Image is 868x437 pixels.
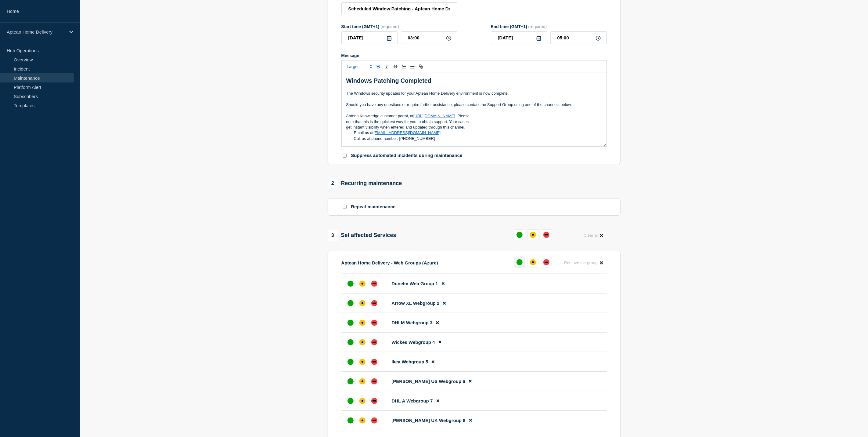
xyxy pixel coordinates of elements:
input: HH:MM [401,31,457,44]
span: Wickes Webgroup 4 [392,340,435,345]
span: (required) [528,24,547,29]
div: down [371,378,377,384]
button: up [514,257,525,268]
a: [URL][DOMAIN_NAME] [413,114,455,118]
p: · Call us at phone number: [PHONE_NUMBER] [346,136,602,141]
input: Repeat maintenance [343,205,347,209]
div: down [371,359,377,365]
strong: Windows Patching Completed [346,77,431,84]
div: Message [342,73,607,146]
div: affected [359,398,366,404]
a: [EMAIL_ADDRESS][DOMAIN_NAME] [373,130,441,135]
div: down [543,259,549,265]
div: up [348,320,354,326]
p: The Windows security updates for your Aptean Home Delivery environment is now complete. [346,91,602,96]
span: 3 [328,230,338,241]
p: Aptean Home Delivery [7,29,65,35]
div: up [348,281,354,287]
span: 2 [328,178,338,188]
div: affected [359,300,366,306]
span: Remove the group [564,260,598,265]
input: YYYY-MM-DD [491,31,547,44]
input: Suppress automated incidents during maintenance [343,154,347,158]
p: · Email us at [346,130,602,136]
button: Toggle ordered list [400,63,408,70]
div: affected [359,281,366,287]
p: Repeat maintenance [351,204,396,210]
span: (required) [380,24,399,29]
div: affected [359,320,366,326]
input: YYYY-MM-DD [341,31,398,44]
div: down [371,398,377,404]
div: up [517,259,523,265]
input: HH:MM [550,31,607,44]
div: Recurring maintenance [328,178,402,188]
div: down [371,339,377,345]
div: End time (GMT+1) [491,24,607,29]
button: Toggle bold text [374,63,383,70]
button: up [514,229,525,240]
p: Should you have any questions or require further assistance, please contact the Support Group usi... [346,102,602,107]
div: up [348,398,354,404]
button: Remove the group [560,257,607,269]
p: Suppress automated incidents during maintenance [351,153,463,158]
div: affected [530,232,536,238]
div: down [543,232,549,238]
button: down [541,229,552,240]
button: Toggle link [417,63,425,70]
p: Aptean Knowledge customer portal, at . Please [346,113,602,119]
button: down [541,257,552,268]
p: get instant visibility when entered and updated through this channel. [346,125,602,130]
div: up [517,232,523,238]
span: [PERSON_NAME] UK Webgroup 8 [392,418,466,423]
input: Title [341,2,457,15]
button: affected [528,257,538,268]
span: DHLM Webgroup 3 [392,320,433,325]
div: down [371,417,377,424]
span: Dunelm Web Group 1 [392,281,438,286]
span: Ikea Webgroup 5 [392,359,428,364]
span: DHL A Webgroup 7 [392,398,433,403]
div: affected [530,259,536,265]
div: down [371,300,377,306]
button: Toggle strikethrough text [391,63,400,70]
div: up [348,339,354,345]
div: affected [359,359,366,365]
div: affected [359,378,366,384]
div: affected [359,417,366,424]
span: [PERSON_NAME] US Webgroup 6 [392,379,465,384]
p: Aptean Home Delivery - Web Groups (Azure) [341,260,438,265]
div: up [348,378,354,384]
div: Message [341,53,607,58]
button: Clear all [580,229,607,241]
button: affected [528,229,538,240]
div: up [348,417,354,424]
div: Set affected Services [328,230,396,241]
p: note that this is the quickest way for you to obtain support. Your cases [346,119,602,125]
button: Toggle bulleted list [408,63,417,70]
div: down [371,320,377,326]
div: up [348,300,354,306]
div: Start time (GMT+1) [341,24,457,29]
span: Arrow XL Webgroup 2 [392,300,440,306]
div: up [348,359,354,365]
div: down [371,281,377,287]
div: affected [359,339,366,345]
button: Toggle italic text [383,63,391,70]
span: Font size [344,63,374,70]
